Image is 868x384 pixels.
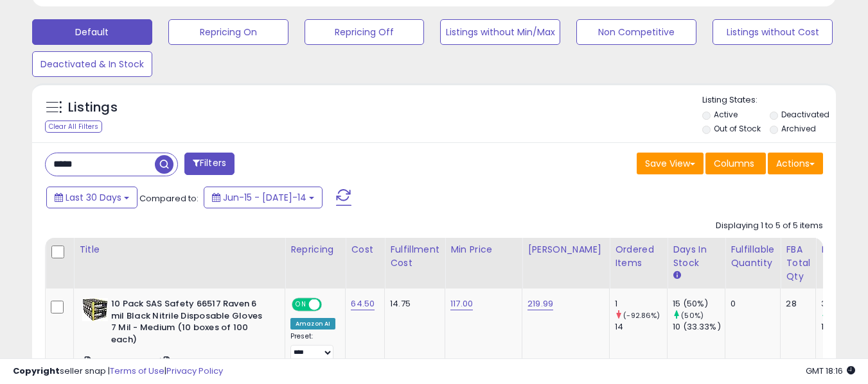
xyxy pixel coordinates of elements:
small: (-92.86%) [623,310,660,321]
div: ROI [821,243,868,256]
div: Min Price [450,243,517,256]
span: ON [293,299,309,310]
button: Default [32,19,152,45]
button: Deactivated & In Stock [32,51,152,77]
div: 14.75 [390,298,435,310]
a: Terms of Use [110,365,164,377]
button: Filters [184,153,235,175]
button: Columns [705,153,766,174]
span: 2025-08-14 18:16 GMT [806,365,855,377]
a: 117.00 [450,297,473,310]
div: 10 (33.33%) [673,321,725,333]
div: 14 [615,321,667,333]
span: Columns [714,157,754,170]
label: Archived [781,123,816,134]
a: 219.99 [527,297,553,310]
div: Amazon AI [290,318,335,330]
div: Preset: [290,332,335,361]
label: Out of Stock [714,123,761,134]
div: Cost [351,243,379,256]
button: Jun-15 - [DATE]-14 [204,187,323,208]
b: 10 Pack SAS Safety 66517 Raven 6 mil Black Nitrile Disposable Gloves 7 Mil - Medium (10 boxes of ... [111,298,267,349]
img: 51H4sXfwpsL._SL40_.jpg [82,298,108,321]
a: Privacy Policy [166,365,223,377]
span: OFF [320,299,341,310]
div: FBA Total Qty [786,243,810,283]
h5: Listings [68,99,118,117]
button: Listings without Min/Max [440,19,560,45]
a: 64.50 [351,297,375,310]
div: 0 [731,298,770,310]
div: Ordered Items [615,243,662,270]
div: Displaying 1 to 5 of 5 items [716,220,823,232]
span: Last 30 Days [66,191,121,204]
button: Last 30 Days [46,187,137,208]
div: 28 [786,298,806,310]
label: Active [714,109,738,120]
div: Days In Stock [673,243,720,270]
div: Fulfillable Quantity [731,243,775,270]
div: 1 [615,298,667,310]
button: Repricing On [168,19,288,45]
strong: Copyright [13,365,60,377]
span: Compared to: [139,192,199,205]
button: Listings without Cost [713,19,833,45]
div: Repricing [290,243,340,256]
button: Non Competitive [576,19,696,45]
div: Title [79,243,279,256]
label: Deactivated [781,109,829,120]
small: (50%) [681,310,704,321]
div: [PERSON_NAME] [527,243,604,256]
span: Jun-15 - [DATE]-14 [223,191,306,204]
div: Fulfillment Cost [390,243,439,270]
button: Actions [768,153,823,174]
p: Listing States: [702,94,836,106]
small: Days In Stock. [673,270,680,281]
div: Clear All Filters [45,121,102,133]
button: Save View [637,153,704,174]
div: seller snap | | [13,365,223,378]
div: 15 (50%) [673,298,725,310]
button: Repricing Off [305,19,425,45]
